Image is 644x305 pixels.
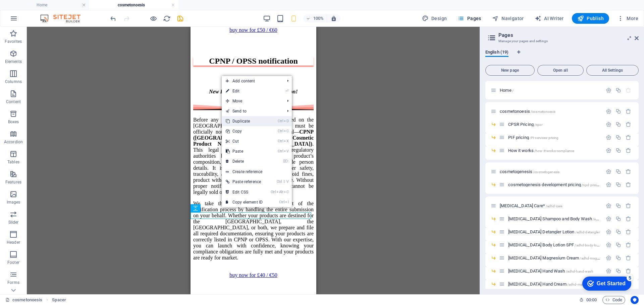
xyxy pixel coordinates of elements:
div: PIF pricing/PI-services-pricing [506,135,602,140]
a: Create reference [222,167,292,177]
i: Alt [276,190,283,194]
p: Features [5,179,21,185]
div: Duplicate [615,242,621,248]
span: /npd-pricing [582,183,601,187]
span: /cosmetonoesis [531,110,555,113]
p: Header [7,240,20,245]
span: Move [222,96,282,106]
i: Ctrl [278,149,283,153]
a: CtrlCCopy [222,126,267,136]
div: cosmetogenesis/cosmetogenesis [498,169,602,174]
div: Duplicate [615,169,621,174]
span: Click to open page [500,88,514,93]
i: ⇧ [283,179,286,184]
i: D [284,119,288,123]
span: /adhd-magnesium-cream [580,256,619,260]
span: New page [488,68,532,72]
div: Duplicate [615,216,621,222]
p: Boxes [8,119,19,125]
button: Click here to leave preview mode and continue editing [149,14,157,22]
div: [MEDICAL_DATA] Care*/adhd-care [498,204,602,208]
div: [MEDICAL_DATA] Hand Wash/adhd-hand-wash [506,269,602,273]
span: Click to open page [508,282,611,287]
div: Settings [606,135,611,140]
div: Duplicate [615,122,621,127]
span: Add content [222,76,282,86]
i: X [284,139,288,143]
span: /adhd-magnesium-cream-18 [567,283,611,286]
div: Duplicate [615,108,621,114]
span: Code [605,296,622,304]
div: Settings [606,122,611,127]
i: C [284,129,288,133]
span: /cosmetogenesis [533,170,559,174]
div: Remove [626,242,631,248]
div: [MEDICAL_DATA] Body Lotion SPF/adhd-body-lotion-spf [506,243,602,247]
div: Settings [606,255,611,261]
span: CPSR Pricing [508,122,542,127]
i: V [286,179,288,184]
p: Footer [7,260,19,265]
div: Settings [606,182,611,187]
div: Remove [626,135,631,140]
span: /adhd-detangler [575,230,600,234]
i: Reload page [163,15,171,22]
span: Design [422,15,447,22]
span: Click to open page [500,109,555,114]
i: ⏎ [285,89,288,93]
a: CtrlXCut [222,136,267,146]
div: Duplicate [615,87,621,93]
div: Get Started [20,7,49,13]
div: Remove [626,203,631,209]
div: cosmetonoesis/cosmetonoesis [498,109,602,113]
div: Duplicate [615,229,621,235]
div: Settings [606,203,611,209]
div: Get Started 5 items remaining, 0% complete [5,3,54,17]
i: Ctrl [279,200,284,204]
div: Duplicate [615,255,621,261]
i: Ctrl [278,139,283,143]
h6: Session time [579,296,597,304]
div: Remove [626,268,631,274]
nav: breadcrumb [52,296,66,304]
i: Save (Ctrl+S) [176,15,184,22]
div: [MEDICAL_DATA] Magnesium Cream/adhd-magnesium-cream [506,256,602,260]
span: /adhd-care [546,204,562,208]
i: Ctrl [278,119,283,123]
a: ⌦Delete [222,156,267,166]
div: Remove [626,169,631,174]
div: The startpage cannot be deleted [626,87,631,93]
div: Remove [626,216,631,222]
button: Design [419,13,450,24]
div: Design (Ctrl+Alt+Y) [419,13,450,24]
span: More [617,15,638,22]
button: Usercentrics [631,296,639,304]
span: Pages [458,15,481,22]
span: /adhd-body-lotion-spf [575,243,608,247]
p: Content [6,99,21,104]
i: Ctrl [277,179,282,184]
button: AI Writer [532,13,567,24]
span: Click to open page [508,269,593,274]
p: Elements [5,59,22,64]
span: Click to open page [508,229,599,234]
div: Settings [606,216,611,222]
div: CPSR Pricing/cpsr [506,122,602,127]
span: AI Writer [535,15,564,22]
div: Settings [606,242,611,248]
span: /adhd-hand-wash [566,270,593,273]
span: 00 00 [586,296,597,304]
button: reload [163,14,171,22]
span: Click to open page [508,216,624,221]
button: save [176,14,184,22]
div: Home/ [498,88,602,92]
span: Click to select. Double-click to edit [52,296,66,304]
button: undo [109,14,117,22]
span: : [591,297,592,302]
i: Undo: Change distance (Ctrl+Z) [109,15,117,22]
span: How it works [508,148,574,153]
div: [MEDICAL_DATA] Detangler Lotion/adhd-detangler [506,230,602,234]
button: Code [602,296,625,304]
div: Duplicate [615,148,621,153]
h4: cosmetonoesis [89,1,178,9]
